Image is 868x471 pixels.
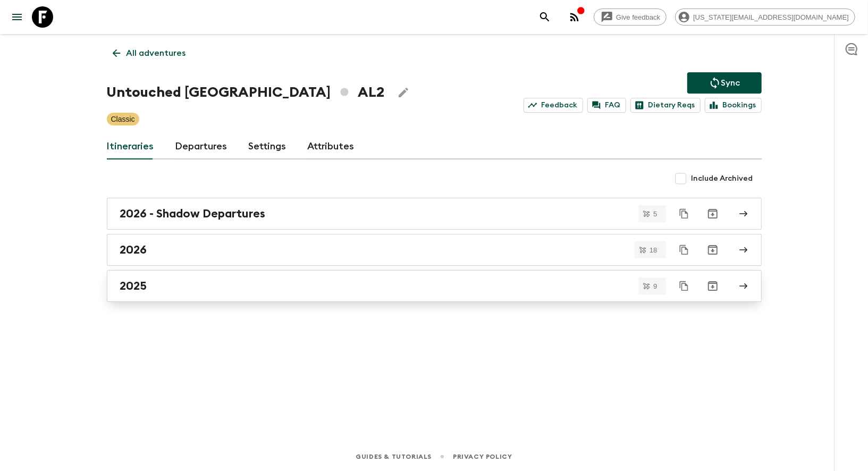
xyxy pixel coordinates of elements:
[453,451,512,462] a: Privacy Policy
[675,276,694,296] button: Duplicate
[127,47,186,60] p: All adventures
[702,239,723,260] button: Archive
[175,134,227,159] a: Departures
[308,134,355,159] a: Attributes
[120,207,266,221] h2: 2026 - Shadow Departures
[702,203,723,224] button: Archive
[675,240,694,259] button: Duplicate
[393,82,414,103] button: Edit Adventure Title
[687,72,762,94] button: Sync adventure departures to the booking engine
[702,275,723,297] button: Archive
[587,98,626,113] a: FAQ
[356,451,432,462] a: Guides & Tutorials
[675,9,855,26] div: [US_STATE][EMAIL_ADDRESS][DOMAIN_NAME]
[534,6,555,28] button: search adventures
[111,114,135,124] p: Classic
[675,204,694,223] button: Duplicate
[107,270,762,302] a: 2025
[692,173,753,184] span: Include Archived
[249,134,286,159] a: Settings
[647,283,663,290] span: 9
[107,82,384,103] h1: Untouched [GEOGRAPHIC_DATA] AL2
[107,134,154,159] a: Itineraries
[120,279,147,293] h2: 2025
[610,13,666,21] span: Give feedback
[630,98,701,113] a: Dietary Reqs
[107,43,192,64] a: All adventures
[6,6,28,28] button: menu
[687,13,855,21] span: [US_STATE][EMAIL_ADDRESS][DOMAIN_NAME]
[594,9,667,26] a: Give feedback
[643,247,663,254] span: 18
[705,98,762,113] a: Bookings
[107,198,762,230] a: 2026 - Shadow Departures
[107,234,762,266] a: 2026
[721,77,740,89] p: Sync
[120,243,147,257] h2: 2026
[524,98,583,113] a: Feedback
[647,211,663,217] span: 5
